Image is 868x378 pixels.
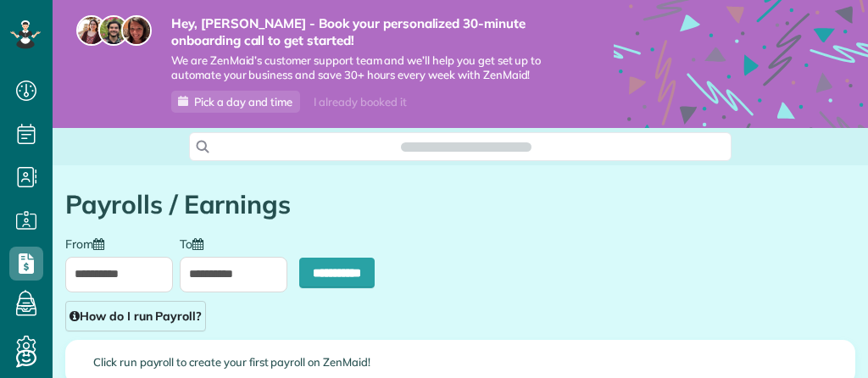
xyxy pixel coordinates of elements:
div: I already booked it [303,92,416,113]
span: We are ZenMaid’s customer support team and we’ll help you get set up to automate your business an... [171,53,563,82]
h1: Payrolls / Earnings [65,191,855,219]
a: Pick a day and time [171,91,300,113]
label: To [180,236,212,250]
a: How do I run Payroll? [65,301,206,331]
img: michelle-19f622bdf1676172e81f8f8fba1fb50e276960ebfe0243fe18214015130c80e4.jpg [121,15,152,46]
label: From [65,236,113,250]
span: Pick a day and time [194,95,292,108]
span: Search ZenMaid… [418,138,514,155]
strong: Hey, [PERSON_NAME] - Book your personalized 30-minute onboarding call to get started! [171,15,563,48]
img: maria-72a9807cf96188c08ef61303f053569d2e2a8a1cde33d635c8a3ac13582a053d.jpg [76,15,107,46]
img: jorge-587dff0eeaa6aab1f244e6dc62b8924c3b6ad411094392a53c71c6c4a576187d.jpg [98,15,129,46]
